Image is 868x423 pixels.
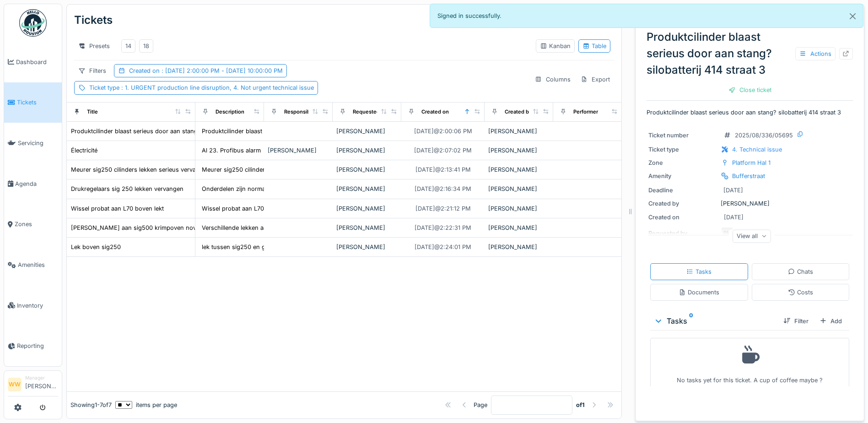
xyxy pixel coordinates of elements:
[202,165,338,174] div: Meurer sig250 cilinders lasbalk lekken serieus ...
[15,220,58,228] span: Zones
[71,204,164,213] div: Wissel probat aan L70 boven lekt
[125,42,131,50] div: 14
[540,42,571,50] div: Kanban
[115,401,177,409] div: items per page
[647,29,853,78] div: Produktcilinder blaast serieus door aan stang? silobatterij 414 straat 3
[25,374,58,394] li: [PERSON_NAME]
[17,342,58,350] span: Reporting
[648,131,717,140] div: Ticket number
[414,127,472,136] div: [DATE] @ 2:00:06 PM
[415,184,471,193] div: [DATE] @ 2:16:34 PM
[648,199,851,208] div: [PERSON_NAME]
[430,4,864,28] div: Signed in successfully.
[202,204,340,213] div: Wissel probat aan L70 boven lekt let op zeer ho...
[17,98,58,107] span: Tickets
[686,267,712,276] div: Tasks
[573,108,598,116] div: Performer
[268,146,329,155] div: [PERSON_NAME]
[648,145,717,154] div: Ticket type
[531,73,575,86] div: Columns
[336,127,398,136] div: [PERSON_NAME]
[654,315,776,326] div: Tasks
[488,127,550,136] div: [PERSON_NAME]
[647,108,853,117] p: Produktcilinder blaast serieus door aan stang? silobatterij 414 straat 3
[488,243,550,251] div: [PERSON_NAME]
[202,184,336,193] div: Onderdelen zijn normaal binnen kijk in bestel t...
[202,127,339,136] div: Produktcilinder blaast serieus door aan stang? ...
[160,67,283,74] span: : [DATE] 2:00:00 PM - [DATE] 10:00:00 PM
[648,172,717,180] div: Amenity
[336,243,398,251] div: [PERSON_NAME]
[202,243,340,251] div: lek tussen sig250 en gnude boven aan kabelgoot
[18,139,58,147] span: Servicing
[488,223,550,232] div: [PERSON_NAME]
[732,172,765,180] div: Bufferstraat
[4,285,62,326] a: Inventory
[25,374,58,381] div: Manager
[4,326,62,367] a: Reporting
[4,244,62,285] a: Amenities
[336,223,398,232] div: [PERSON_NAME]
[18,260,58,269] span: Amenities
[816,315,846,327] div: Add
[74,39,114,53] div: Presets
[576,401,585,409] strong: of 1
[87,108,98,116] div: Title
[89,83,314,92] div: Ticket type
[732,145,782,154] div: 4. Technical issue
[842,4,863,28] button: Close
[8,378,22,391] li: WW
[414,146,472,155] div: [DATE] @ 2:07:02 PM
[336,146,398,155] div: [PERSON_NAME]
[202,146,261,155] div: Al 23. Profibus alarm
[71,184,183,193] div: Drukregelaars sig 250 lekken vervangen
[17,301,58,310] span: Inventory
[582,42,606,50] div: Table
[488,165,550,174] div: [PERSON_NAME]
[15,179,58,188] span: Agenda
[353,108,388,116] div: Requested by
[4,82,62,123] a: Tickets
[16,58,58,66] span: Dashboard
[488,204,550,213] div: [PERSON_NAME]
[70,401,112,409] div: Showing 1 - 7 of 7
[505,108,532,116] div: Created by
[725,84,775,96] div: Close ticket
[71,127,265,136] div: Produktcilinder blaast serieus door aan stang? silobatterij 414 straat 3
[421,108,449,116] div: Created on
[4,163,62,204] a: Agenda
[488,146,550,155] div: [PERSON_NAME]
[648,186,717,195] div: Deadline
[74,64,110,77] div: Filters
[780,315,812,327] div: Filter
[679,288,719,297] div: Documents
[415,204,471,213] div: [DATE] @ 2:21:12 PM
[689,315,693,326] sup: 0
[723,186,743,195] div: [DATE]
[488,184,550,193] div: [PERSON_NAME]
[648,158,717,167] div: Zone
[74,8,113,32] div: Tickets
[216,108,244,116] div: Description
[143,42,149,50] div: 18
[119,84,314,91] span: : 1. URGENT production line disruption, 4. Not urgent technical issue
[788,288,813,297] div: Costs
[656,342,843,385] div: No tasks yet for this ticket. A cup of coffee maybe ?
[4,204,62,245] a: Zones
[4,42,62,82] a: Dashboard
[733,229,771,243] div: View all
[795,47,836,60] div: Actions
[336,165,398,174] div: [PERSON_NAME]
[577,73,614,86] div: Export
[415,165,471,174] div: [DATE] @ 2:13:41 PM
[71,223,210,232] div: [PERSON_NAME] aan sig500 krimpoven novapac
[71,165,210,174] div: Meurer sig250 cilinders lekken serieus vervangen
[4,123,62,163] a: Servicing
[648,199,717,208] div: Created by
[284,108,315,116] div: Responsible
[71,146,97,155] div: Électricité
[336,204,398,213] div: [PERSON_NAME]
[648,213,717,222] div: Created on
[202,223,331,232] div: Verschillende lekken aan de krimpoven sig500
[415,243,471,251] div: [DATE] @ 2:24:01 PM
